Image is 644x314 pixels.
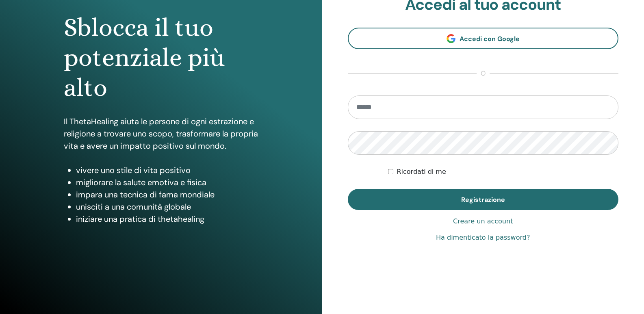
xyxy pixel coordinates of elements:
[76,165,191,175] font: vivere uno stile di vita positivo
[453,217,513,226] a: Creare un account
[76,214,204,224] font: iniziare una pratica di thetahealing
[453,217,513,225] font: Creare un account
[461,195,505,204] font: Registrazione
[436,233,530,243] a: Ha dimenticato la password?
[64,116,258,151] font: Il ThetaHealing aiuta le persone di ogni estrazione e religione a trovare uno scopo, trasformare ...
[76,201,191,212] font: unisciti a una comunità globale
[481,69,486,78] font: O
[460,35,520,43] font: Accedi con Google
[348,28,619,49] a: Accedi con Google
[397,168,446,175] font: Ricordati di me
[76,177,206,188] font: migliorare la salute emotiva e fisica
[76,189,215,200] font: impara una tecnica di fama mondiale
[348,189,619,210] button: Registrazione
[64,13,225,102] font: Sblocca il tuo potenziale più alto
[388,167,618,177] div: Mantienimi autenticato a tempo indeterminato o finché non mi disconnetto manualmente
[436,234,530,241] font: Ha dimenticato la password?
